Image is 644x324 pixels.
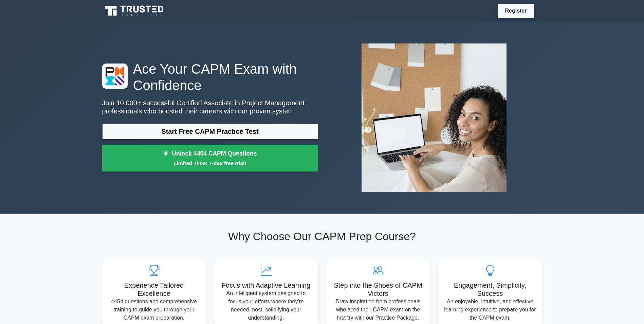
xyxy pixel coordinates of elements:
[332,281,425,298] h5: Step into the Shoes of CAPM Victors
[220,289,313,322] p: An intelligent system designed to focus your efforts where they're needed most, solidifying your ...
[108,281,201,298] h5: Experience Tailored Excellence
[102,145,318,172] a: Unlock 4454 CAPM QuestionsLimited Time: 7-day free trial!
[102,61,318,93] h1: Ace Your CAPM Exam with Confidence
[108,298,201,322] p: 4454 questions and comprehensive training to guide you through your CAPM exam preparation.
[332,298,425,322] p: Draw inspiration from professionals who aced their CAPM exam on the first try with our Practice P...
[102,99,318,115] p: Join 10,000+ successful Certified Associate in Project Management professionals who boosted their...
[220,281,313,289] h5: Focus with Adaptive Learning
[444,281,537,298] h5: Engagement, Simplicity, Success
[102,123,318,140] a: Start Free CAPM Practice Test
[501,6,531,15] a: Register
[444,298,537,322] p: An enjoyable, intuitive, and effective learning experience to prepare you for the CAPM exam.
[111,159,310,167] small: Limited Time: 7-day free trial!
[102,230,542,243] h2: Why Choose Our CAPM Prep Course?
